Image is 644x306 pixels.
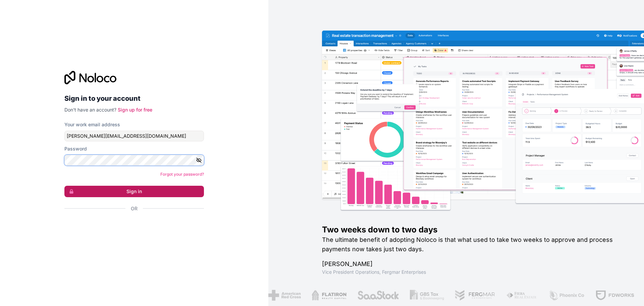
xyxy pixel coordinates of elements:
button: Sign in [64,186,204,197]
img: /assets/flatiron-C8eUkumj.png [312,290,346,301]
label: Your work email address [64,121,120,128]
img: /assets/american-red-cross-BAupjrZR.png [268,290,301,301]
a: Forgot your password? [160,172,204,177]
img: /assets/gbstax-C-GtDUiK.png [410,290,444,301]
h2: The ultimate benefit of adopting Noloco is that what used to take two weeks to approve and proces... [322,235,623,254]
h1: [PERSON_NAME] [322,259,623,269]
h1: Vice President Operations , Fergmar Enterprises [322,269,623,275]
span: Or [131,205,138,212]
a: Sign up for free [118,107,152,113]
img: /assets/phoenix-BREaitsQ.png [548,290,585,301]
img: /assets/fiera-fwj2N5v4.png [506,290,538,301]
h2: Sign in to your account [64,92,204,104]
img: /assets/fdworks-Bi04fVtw.png [595,290,635,301]
span: Don't have an account? [64,107,116,113]
h1: Two weeks down to two days [322,224,623,235]
input: Email address [64,131,204,141]
iframe: Sign in with Google Button [61,219,202,234]
img: /assets/saastock-C6Zbiodz.png [357,290,399,301]
input: Password [64,155,204,166]
label: Password [64,145,87,152]
img: /assets/fergmar-CudnrXN5.png [455,290,496,301]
